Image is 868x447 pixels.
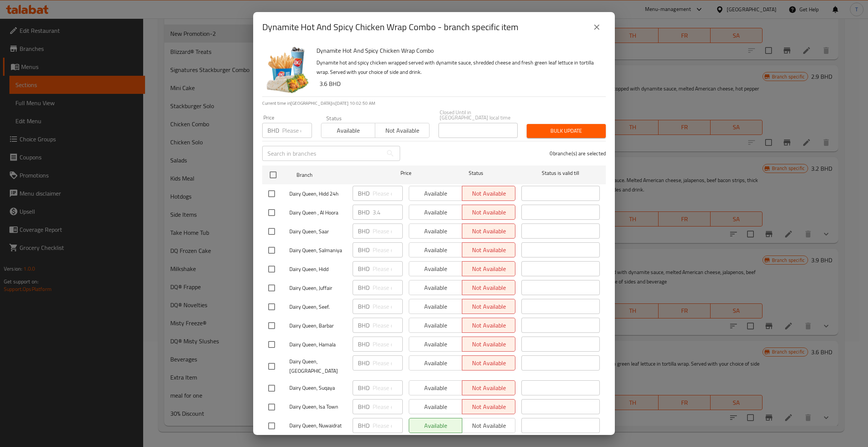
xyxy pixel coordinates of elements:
input: Please enter price [373,205,403,220]
p: BHD [358,189,370,198]
p: BHD [358,283,370,292]
p: BHD [358,264,370,273]
input: Please enter price [373,261,403,276]
span: Price [381,168,431,178]
input: Please enter price [373,223,403,239]
h2: Dynamite Hot And Spicy Chicken Wrap Combo - branch specific item [262,21,518,33]
span: Dairy Queen, Hidd [289,265,347,274]
span: Dairy Queen, Seef. [289,302,347,312]
span: Bulk update [533,126,600,136]
p: BHD [267,126,279,135]
button: close [588,18,606,36]
span: Available [324,125,372,136]
input: Please enter price [282,123,312,138]
p: BHD [358,227,370,236]
span: Dairy Queen , Al Hoora [289,208,347,217]
input: Please enter price [373,280,403,295]
input: Please enter price [373,380,403,395]
span: Branch [296,170,375,180]
input: Please enter price [373,318,403,333]
span: Dairy Queen, Hamala [289,340,347,349]
span: Dairy Queen, Barbar [289,321,347,331]
span: Dairy Queen, [GEOGRAPHIC_DATA] [289,357,347,376]
p: BHD [358,302,370,311]
p: BHD [358,340,370,349]
input: Please enter price [373,299,403,314]
p: BHD [358,245,370,254]
input: Please enter price [373,355,403,370]
p: BHD [358,383,370,392]
span: Status is valid till [521,168,600,178]
img: Dynamite Hot And Spicy Chicken Wrap Combo [262,45,310,93]
span: Status [437,168,515,178]
span: Dairy Queen, Hidd 24h [289,189,347,199]
p: BHD [358,402,370,411]
input: Please enter price [373,242,403,257]
input: Please enter price [373,186,403,201]
span: Dairy Queen, Saar [289,227,347,236]
h6: Dynamite Hot And Spicy Chicken Wrap Combo [316,45,600,56]
p: Dynamite hot and spicy chicken wrapped served with dynamite sauce, shredded cheese and fresh gree... [316,58,600,77]
p: BHD [358,321,370,330]
p: BHD [358,358,370,367]
input: Search in branches [262,146,383,161]
button: Not available [375,123,429,138]
span: Not available [378,125,426,136]
h6: 3.6 BHD [319,78,600,89]
p: 0 branche(s) are selected [550,150,606,157]
input: Please enter price [373,337,403,352]
span: Dairy Queen, Isa Town [289,402,347,412]
p: BHD [358,421,370,430]
input: Please enter price [373,418,403,433]
button: Available [321,123,375,138]
span: Dairy Queen, Juffair [289,283,347,293]
span: Dairy Queen, Suqaya [289,383,347,393]
p: Current time in [GEOGRAPHIC_DATA] is [DATE] 10:02:50 AM [262,100,606,107]
p: BHD [358,208,370,217]
span: Dairy Queen, Salmaniya [289,246,347,255]
input: Please enter price [373,399,403,414]
span: Dairy Queen, Nuwaidrat [289,421,347,430]
button: Bulk update [527,124,606,138]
